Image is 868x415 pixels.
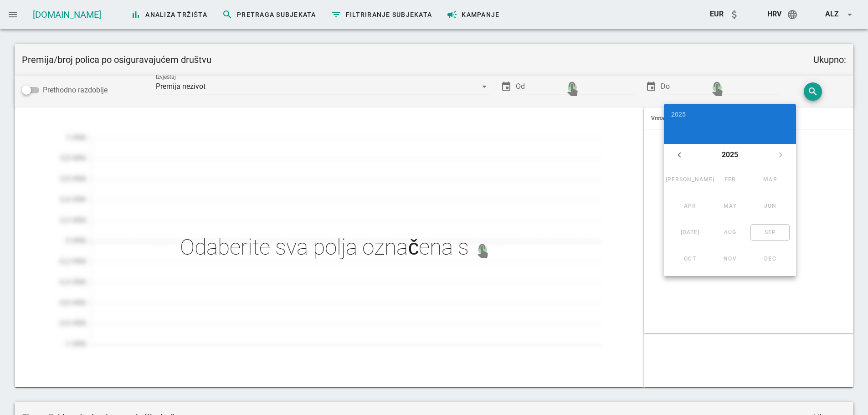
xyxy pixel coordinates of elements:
[447,9,499,20] span: Kampanje
[33,9,101,20] a: [DOMAIN_NAME]
[729,9,740,20] i: attach_money
[7,9,18,20] i: menu
[674,149,685,160] i: chevron_left
[671,111,789,118] div: 2025
[718,146,742,164] button: 2025
[331,9,342,20] i: filter_list
[331,9,432,20] span: Filtriranje subjekata
[644,108,781,129] th: Vrsta
[710,10,724,18] span: EUR
[807,86,818,97] i: search
[787,9,798,20] i: language
[130,9,141,20] i: bar_chart
[180,236,469,259] span: Odaberite sva polja označena s
[222,9,316,20] span: Pretraga subjekata
[156,82,205,91] div: Premija nezivot
[222,9,233,20] i: search
[651,115,664,122] span: Vrsta
[130,9,207,20] span: Analiza tržišta
[156,74,176,81] label: Izvještaj
[43,86,156,95] label: Prethodno razdoblje
[447,9,457,20] i: campaign
[22,53,211,67] div: Premija/broj polica po osiguravajućem društvu
[813,53,846,67] div: Ukupno:
[501,81,512,92] i: event
[156,79,490,94] div: IzvještajPremija nezivot
[825,10,839,18] span: alz
[767,10,781,18] span: hrv
[479,81,490,92] i: arrow_drop_down
[671,147,688,163] button: Previous year
[844,9,855,20] i: arrow_drop_down
[646,81,657,92] i: event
